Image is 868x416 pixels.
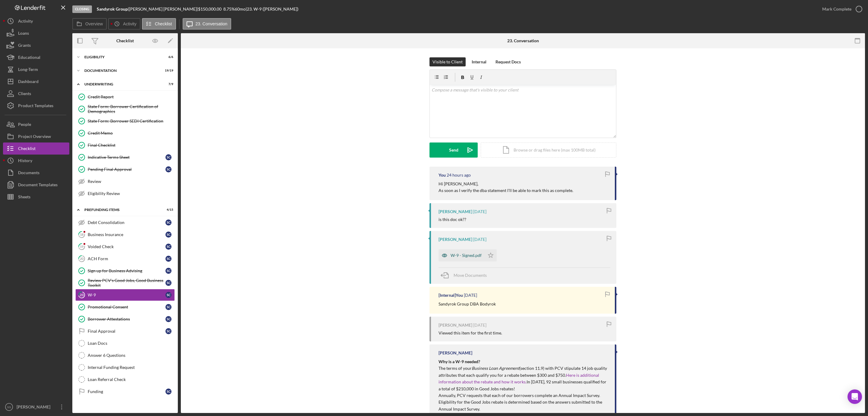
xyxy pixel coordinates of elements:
div: Project Overview [18,130,51,144]
div: 6 / 6 [162,55,173,59]
div: S C [165,316,171,322]
div: Mark Complete [822,3,851,15]
div: Credit Report [88,94,175,99]
div: Final Approval [88,329,165,334]
button: Dashboard [3,75,69,88]
button: Send [429,142,478,158]
div: Voided Check [88,244,165,249]
div: [Internal] You [439,293,463,298]
div: S C [165,268,171,274]
time: 2025-08-13 18:09 [447,173,471,178]
div: S C [165,232,171,238]
div: Eligibility Review [88,191,175,196]
div: Answer 6 Questions [88,353,175,358]
div: Viewed this item for the first time. [439,331,502,335]
div: Loan Referral Check [88,377,175,382]
a: Grants [3,39,69,51]
div: Sheets [18,191,30,204]
a: History [3,155,69,167]
div: [PERSON_NAME] [15,401,54,414]
p: Sandyrok Group DBA Bodyrok [439,301,496,307]
a: 23W-9SC [75,289,175,301]
div: Indicative Terms Sheet [88,155,165,160]
div: 7 / 9 [162,82,173,86]
div: Pending Final Approval [88,167,165,172]
button: Checklist [142,18,176,30]
a: Internal Funding Request [75,361,175,373]
button: 23. Conversation [183,18,231,30]
a: 18Business InsuranceSC [75,229,175,241]
button: Documents [3,167,69,179]
div: Debt Consolidation [88,220,165,225]
div: 4 / 15 [162,208,173,212]
div: Send [449,142,458,158]
a: Promotional ConsentSC [75,301,175,313]
div: Internal [472,57,486,66]
label: Checklist [155,21,172,26]
div: State Form: Borrower Certification of Demographics [88,104,175,114]
div: Dashboard [18,75,39,89]
button: Document Templates [3,179,69,191]
div: S C [165,389,171,395]
button: Checklist [3,142,69,155]
time: 2025-08-11 16:47 [473,237,486,242]
div: People [18,118,31,132]
em: Business Loan Agreement [472,366,519,371]
time: 2025-08-06 15:28 [464,293,477,298]
button: Loans [3,27,69,39]
div: [PERSON_NAME] [439,237,472,242]
time: 2025-08-12 17:20 [473,209,486,214]
tspan: 23 [80,293,83,297]
div: W-9 - Signed.pdf [451,253,482,258]
a: State Form: Borrower Certification of Demographics [75,103,175,115]
a: Review PCV's Good Jobs, Good Business ToolkitSC [75,277,175,289]
div: Educational [18,51,40,65]
b: Sandyrok Group [97,6,128,11]
text: SS [7,405,11,409]
label: Overview [85,21,103,26]
a: State Form: Borrower SEDI Certification [75,115,175,127]
div: 60 mo [235,7,246,11]
div: Borrower Attestations [88,317,165,322]
strong: Why is a W-9 needed? [439,359,480,364]
button: Clients [3,88,69,100]
button: Overview [72,18,107,30]
div: Review [88,179,175,184]
div: Grants [18,39,31,53]
div: Business Insurance [88,232,165,237]
div: Visible to Client [432,57,463,66]
a: Long-Term [3,63,69,75]
button: Request Docs [492,57,524,66]
a: Credit Report [75,91,175,103]
div: S C [165,166,171,172]
div: 19 / 19 [162,69,173,72]
button: Move Documents [439,268,493,283]
time: 2025-07-09 22:42 [473,323,486,328]
tspan: 19 [80,245,84,248]
div: Open Intercom Messenger [848,389,862,404]
div: History [18,155,32,168]
div: [PERSON_NAME] [PERSON_NAME] | [129,7,198,11]
button: SS[PERSON_NAME] [3,401,69,413]
a: Activity [3,15,69,27]
button: Educational [3,51,69,63]
div: W-9 [88,293,165,297]
div: 8.75 % [223,7,235,11]
div: Long-Term [18,63,38,77]
span: Move Documents [454,273,487,278]
label: Activity [123,21,136,26]
div: Credit Memo [88,131,175,136]
a: Borrower AttestationsSC [75,313,175,325]
div: [PERSON_NAME] [439,209,472,214]
div: | [97,7,129,11]
a: Loan Docs [75,337,175,349]
div: Underwriting [84,82,158,86]
button: Internal [469,57,489,66]
div: | 23. W-9 ([PERSON_NAME]) [246,7,298,11]
div: Activity [18,15,33,29]
div: Internal Funding Request [88,365,175,370]
div: $150,000.00 [198,7,223,11]
tspan: 20 [80,257,84,261]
